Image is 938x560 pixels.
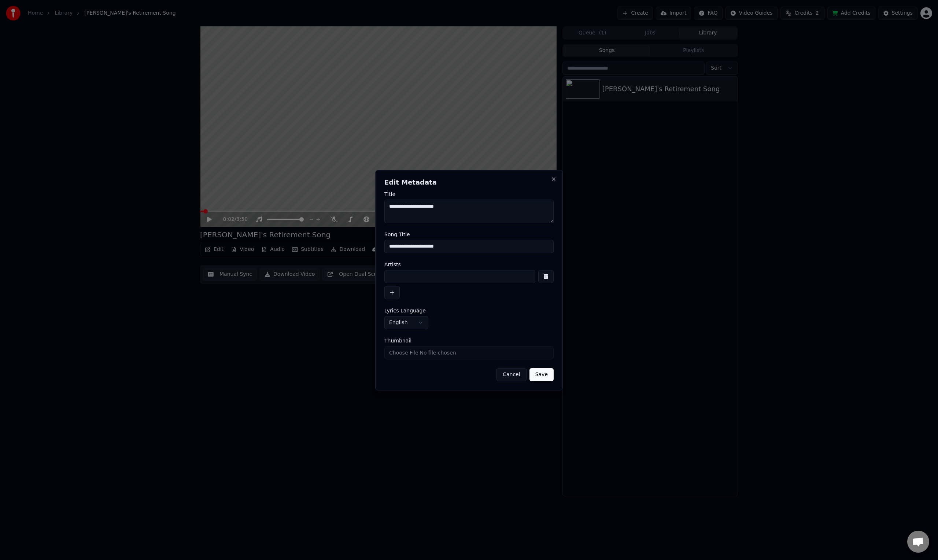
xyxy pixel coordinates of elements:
label: Song Title [384,232,554,237]
label: Title [384,192,554,197]
button: Cancel [496,368,526,381]
span: Thumbnail [384,338,411,343]
label: Artists [384,262,554,267]
button: Save [529,368,554,381]
span: Lyrics Language [384,308,426,313]
h2: Edit Metadata [384,179,554,186]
